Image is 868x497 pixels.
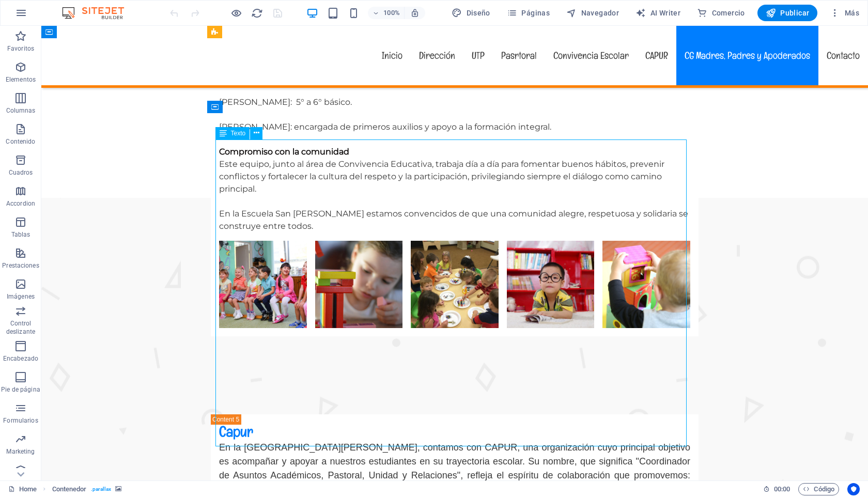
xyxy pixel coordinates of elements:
[636,8,680,18] span: AI Writer
[631,5,685,21] button: AI Writer
[507,8,550,18] span: Páginas
[115,486,121,492] i: Este elemento contiene un fondo
[251,7,263,19] i: Volver a cargar página
[7,292,35,301] p: Imágenes
[798,483,839,495] button: Código
[3,354,38,363] p: Encabezado
[452,8,490,18] span: Diseño
[2,261,39,270] p: Prestaciones
[6,447,35,456] p: Marketing
[697,8,745,18] span: Comercio
[91,483,112,495] span: . parallax
[763,483,791,495] h6: Tiempo de la sesión
[757,5,818,21] button: Publicar
[230,7,242,19] button: Haz clic para salir del modo de previsualización y seguir editando
[410,8,420,18] i: Al redimensionar, ajustar el nivel de zoom automáticamente para ajustarse al dispositivo elegido.
[503,5,554,21] button: Páginas
[6,106,36,115] p: Columnas
[447,5,494,21] button: Diseño
[52,483,87,495] span: Haz clic para seleccionar y doble clic para editar
[447,5,494,21] div: Diseño (Ctrl+Alt+Y)
[7,44,34,53] p: Favoritos
[1,385,40,394] p: Pie de página
[11,230,30,239] p: Tablas
[383,7,400,19] h6: 100%
[6,75,36,84] p: Elementos
[830,8,859,18] span: Más
[781,485,783,493] span: :
[562,5,623,21] button: Navegador
[847,483,860,495] button: Usercentrics
[6,137,35,146] p: Contenido
[9,168,33,177] p: Cuadros
[693,5,749,21] button: Comercio
[803,483,834,495] span: Código
[368,7,405,19] button: 100%
[251,7,263,19] button: reload
[566,8,619,18] span: Navegador
[766,8,810,18] span: Publicar
[52,483,122,495] nav: breadcrumb
[231,130,246,136] span: Texto
[6,199,35,208] p: Accordion
[3,416,38,425] p: Formularios
[826,5,863,21] button: Más
[59,7,137,19] img: Editor Logo
[8,483,37,495] a: Haz clic para cancelar la selección y doble clic para abrir páginas
[774,483,790,495] span: 00 00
